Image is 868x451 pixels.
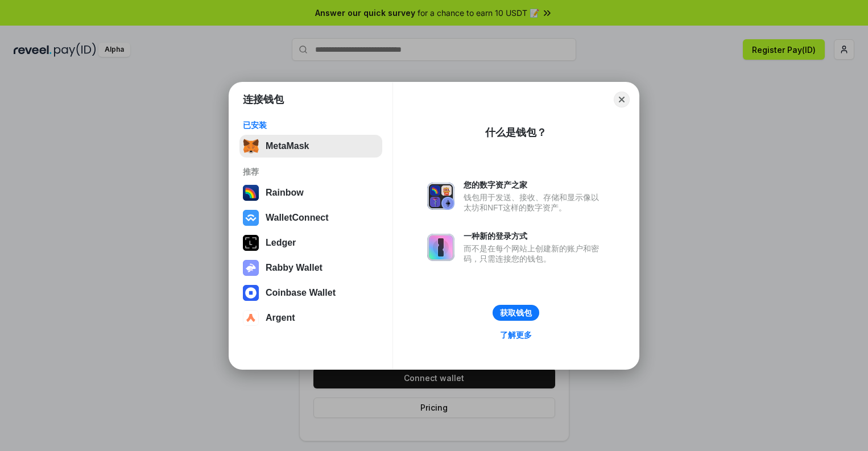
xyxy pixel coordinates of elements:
div: WalletConnect [266,213,329,223]
img: svg+xml,%3Csvg%20width%3D%22120%22%20height%3D%22120%22%20viewBox%3D%220%200%20120%20120%22%20fil... [243,185,259,201]
img: svg+xml,%3Csvg%20xmlns%3D%22http%3A%2F%2Fwww.w3.org%2F2000%2Fsvg%22%20fill%3D%22none%22%20viewBox... [243,260,259,276]
div: 您的数字资产之家 [464,180,605,190]
div: Coinbase Wallet [266,288,336,298]
img: svg+xml,%3Csvg%20width%3D%2228%22%20height%3D%2228%22%20viewBox%3D%220%200%2028%2028%22%20fill%3D... [243,310,259,326]
div: 了解更多 [500,330,532,340]
div: Argent [266,313,295,323]
div: 钱包用于发送、接收、存储和显示像以太坊和NFT这样的数字资产。 [464,192,605,213]
button: Rabby Wallet [239,256,382,279]
button: Ledger [239,231,382,254]
button: Close [614,92,630,107]
div: Rabby Wallet [266,263,323,273]
img: svg+xml,%3Csvg%20width%3D%2228%22%20height%3D%2228%22%20viewBox%3D%220%200%2028%2028%22%20fill%3D... [243,285,259,301]
button: Argent [239,307,382,329]
div: 而不是在每个网站上创建新的账户和密码，只需连接您的钱包。 [464,243,605,264]
div: 一种新的登录方式 [464,231,605,241]
div: 获取钱包 [500,308,532,318]
div: MetaMask [266,141,309,151]
h1: 连接钱包 [243,93,284,106]
div: 什么是钱包？ [485,126,547,139]
a: 了解更多 [493,328,539,342]
button: 获取钱包 [493,305,539,321]
div: Ledger [266,238,296,248]
button: Rainbow [239,181,382,204]
div: 推荐 [243,167,379,177]
img: svg+xml,%3Csvg%20fill%3D%22none%22%20height%3D%2233%22%20viewBox%3D%220%200%2035%2033%22%20width%... [243,138,259,154]
button: Coinbase Wallet [239,282,382,304]
div: Rainbow [266,188,304,198]
img: svg+xml,%3Csvg%20xmlns%3D%22http%3A%2F%2Fwww.w3.org%2F2000%2Fsvg%22%20fill%3D%22none%22%20viewBox... [427,234,454,261]
img: svg+xml,%3Csvg%20width%3D%2228%22%20height%3D%2228%22%20viewBox%3D%220%200%2028%2028%22%20fill%3D... [243,210,259,226]
button: MetaMask [239,135,382,158]
button: WalletConnect [239,206,382,229]
img: svg+xml,%3Csvg%20xmlns%3D%22http%3A%2F%2Fwww.w3.org%2F2000%2Fsvg%22%20fill%3D%22none%22%20viewBox... [427,183,454,210]
div: 已安装 [243,120,379,130]
img: svg+xml,%3Csvg%20xmlns%3D%22http%3A%2F%2Fwww.w3.org%2F2000%2Fsvg%22%20width%3D%2228%22%20height%3... [243,235,259,251]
